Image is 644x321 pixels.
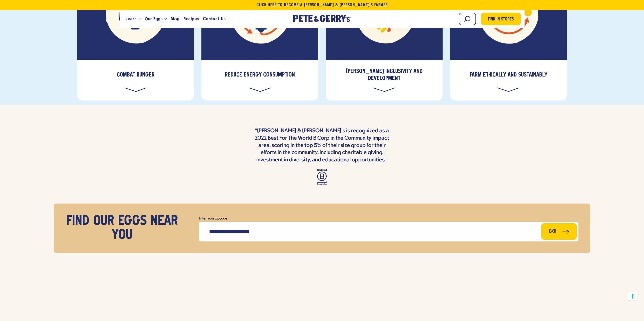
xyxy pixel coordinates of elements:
[628,292,637,301] button: Your consent preferences for tracking technologies
[488,16,514,23] span: Find in Stores
[181,12,201,26] a: Recipes
[183,16,199,22] span: Recipes
[139,18,141,20] button: Open the dropdown menu for Learn
[251,128,393,164] p: "[PERSON_NAME] & [PERSON_NAME]'s is recognized as a 2022 Best For The World B Corp in the Communi...
[459,13,476,25] input: Search
[481,13,521,25] a: Find in Stores
[199,215,578,222] label: Enter your zipcode
[126,16,137,22] span: Learn
[169,12,181,26] a: Blog
[117,71,155,79] h3: Combat Hunger
[225,71,295,79] h3: Reduce Energy Consumption
[201,12,227,26] a: Contact Us
[145,16,162,22] span: Our Eggs
[203,16,225,22] span: Contact Us
[470,71,547,79] h3: Farm Ethically and Sustainably
[330,68,439,82] h3: [PERSON_NAME] Inclusivity and Development
[143,12,164,26] a: Our Eggs
[66,214,178,242] h3: Find Our Eggs Near you
[171,16,179,22] span: Blog
[123,12,139,26] a: Learn
[299,169,345,185] a: B Corporations 2022 List of B Corps that are best for the world.
[541,223,577,240] button: Go!
[164,18,167,20] button: Open the dropdown menu for Our Eggs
